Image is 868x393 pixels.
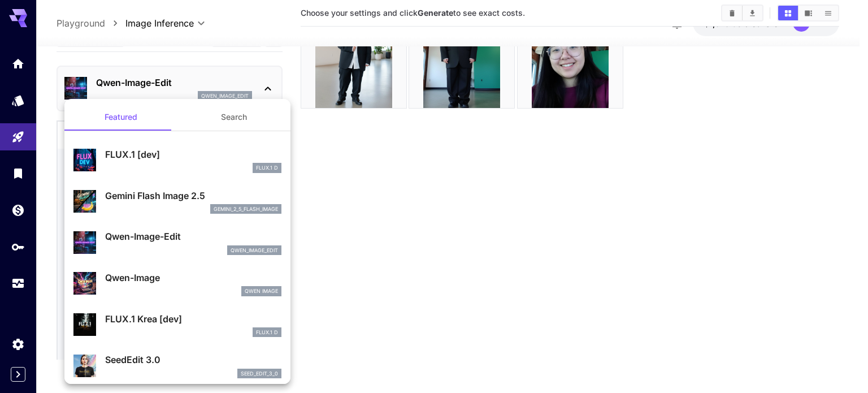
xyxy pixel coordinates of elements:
p: Qwen Image [245,287,278,295]
p: Qwen-Image [105,271,281,284]
button: Featured [64,103,177,131]
div: Qwen-ImageQwen Image [73,266,281,301]
p: Gemini Flash Image 2.5 [105,189,281,202]
p: FLUX.1 D [256,329,278,336]
div: FLUX.1 Krea [dev]FLUX.1 D [73,308,281,342]
p: FLUX.1 D [256,164,278,172]
p: seed_edit_3_0 [241,370,278,378]
p: FLUX.1 Krea [dev] [105,312,281,326]
p: Qwen-Image-Edit [105,230,281,243]
div: SeedEdit 3.0seed_edit_3_0 [73,348,281,383]
div: Qwen-Image-Editqwen_image_edit [73,225,281,260]
div: Gemini Flash Image 2.5gemini_2_5_flash_image [73,184,281,219]
button: Search [177,103,290,131]
p: FLUX.1 [dev] [105,148,281,161]
p: SeedEdit 3.0 [105,353,281,366]
div: FLUX.1 [dev]FLUX.1 D [73,143,281,178]
p: qwen_image_edit [231,247,278,254]
p: gemini_2_5_flash_image [214,205,278,213]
